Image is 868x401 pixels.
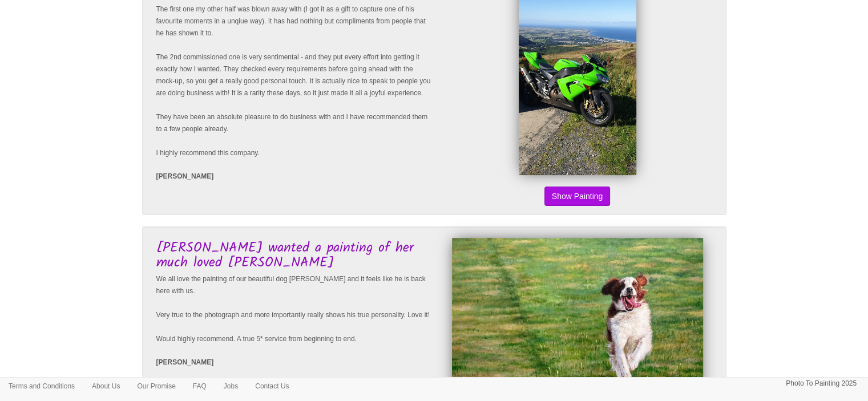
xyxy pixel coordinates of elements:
[156,273,431,345] p: We all love the painting of our beautiful dog [PERSON_NAME] and it feels like he is back here wit...
[215,378,247,395] a: Jobs
[156,172,214,180] strong: [PERSON_NAME]
[128,378,184,395] a: Our Promise
[83,378,128,395] a: About Us
[156,358,214,366] strong: [PERSON_NAME]
[786,378,857,390] p: Photo To Painting 2025
[156,241,431,271] h3: [PERSON_NAME] wanted a painting of her much loved [PERSON_NAME]
[184,378,215,395] a: FAQ
[247,378,297,395] a: Contact Us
